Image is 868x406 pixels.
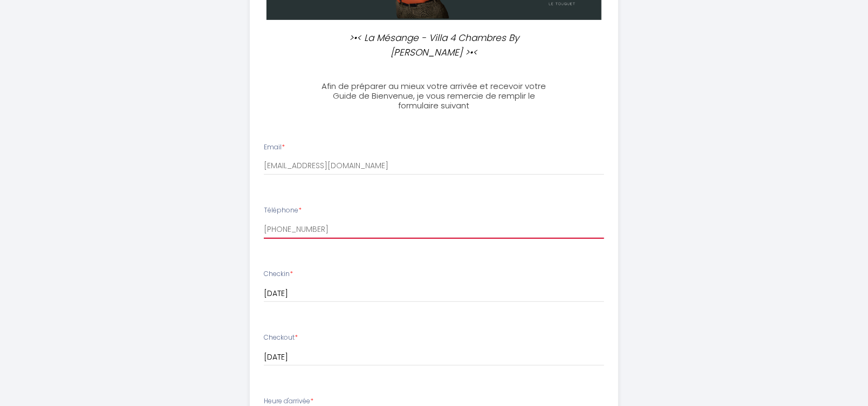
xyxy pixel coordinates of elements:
label: Checkin [264,269,293,279]
label: Email [264,142,285,153]
label: Téléphone [264,205,302,216]
p: >•< La Mésange - Villa 4 Chambres By [PERSON_NAME] >•< [319,31,550,59]
label: Checkout [264,333,298,343]
h3: Afin de préparer au mieux votre arrivée et recevoir votre Guide de Bienvenue, je vous remercie de... [314,81,554,111]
